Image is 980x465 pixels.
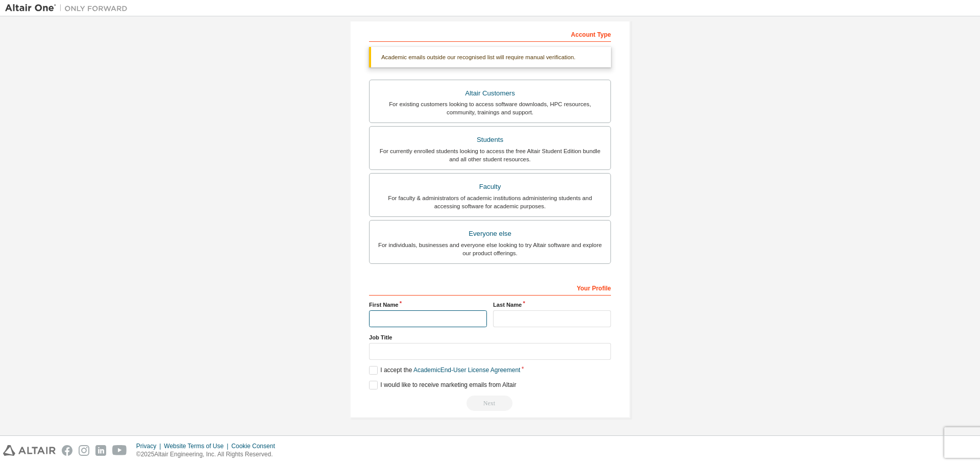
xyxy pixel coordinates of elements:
[493,301,611,309] label: Last Name
[376,194,604,210] div: For faculty & administrators of academic institutions administering students and accessing softwa...
[376,100,604,116] div: For existing customers looking to access software downloads, HPC resources, community, trainings ...
[369,47,611,67] div: Academic emails outside our recognised list will require manual verification.
[369,333,611,341] label: Job Title
[79,445,89,456] img: instagram.svg
[369,381,516,389] label: I would like to receive marketing emails from Altair
[376,180,604,194] div: Faculty
[369,26,611,42] div: Account Type
[413,366,520,374] a: Academic End-User License Agreement
[136,442,164,450] div: Privacy
[3,445,56,456] img: altair_logo.svg
[95,445,106,456] img: linkedin.svg
[376,227,604,241] div: Everyone else
[369,396,611,411] div: Read and acccept EULA to continue
[376,86,604,101] div: Altair Customers
[112,445,127,456] img: youtube.svg
[136,450,281,459] p: © 2025 Altair Engineering, Inc. All Rights Reserved.
[5,3,133,13] img: Altair One
[376,241,604,257] div: For individuals, businesses and everyone else looking to try Altair software and explore our prod...
[369,301,487,309] label: First Name
[376,147,604,163] div: For currently enrolled students looking to access the free Altair Student Edition bundle and all ...
[369,366,520,375] label: I accept the
[62,445,72,456] img: facebook.svg
[376,133,604,147] div: Students
[164,442,231,450] div: Website Terms of Use
[369,279,611,296] div: Your Profile
[231,442,281,450] div: Cookie Consent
